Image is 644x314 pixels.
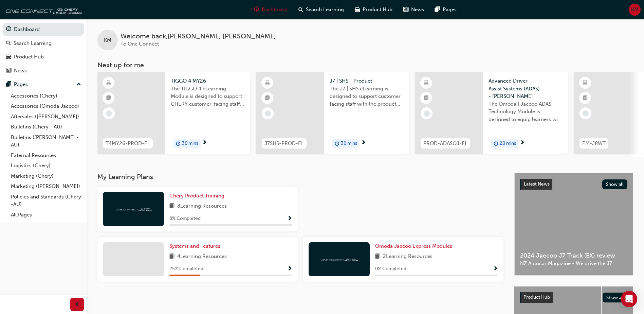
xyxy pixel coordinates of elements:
[106,110,112,117] span: learningRecordVerb_NONE-icon
[582,140,606,147] span: EM-J8WT
[169,215,201,223] span: 0 % Completed
[520,260,627,267] span: NZ Autocar Magazine - We drive the J7.
[493,265,498,273] button: Show Progress
[8,132,84,150] a: Bulletins ([PERSON_NAME] - AU)
[6,54,11,60] span: car-icon
[524,181,550,187] span: Latest News
[14,39,52,47] div: Search Learning
[335,139,339,148] span: duration-icon
[489,77,563,100] span: Advanced Driver Assist Systems (ADAS) - [PERSON_NAME]
[514,173,633,276] a: Latest NewsShow all2024 Jaecoo J7 Track (EX) reviewNZ Autocar Magazine - We drive the J7.
[287,214,292,223] button: Show Progress
[171,85,245,108] span: The TIGGO 4 eLearning Module is designed to support CHERY customer-facing staff with the product ...
[265,78,270,87] span: learningResourceType_ELEARNING-icon
[177,252,227,261] span: 4 Learning Resources
[265,110,271,117] span: learningRecordVerb_NONE-icon
[361,140,366,146] span: next-icon
[265,94,270,103] span: booktick-icon
[363,6,392,14] span: Product Hub
[8,122,84,132] a: Bulletins (Chery - AU)
[97,173,503,181] h3: My Learning Plans
[6,27,11,33] span: guage-icon
[177,202,227,211] span: 8 Learning Resources
[97,72,250,154] a: T4MY26-PROD-ELTIGGO 4 MY26The TIGGO 4 eLearning Module is designed to support CHERY customer-faci...
[287,266,292,272] span: Show Progress
[429,3,462,17] a: pages-iconPages
[287,265,292,273] button: Show Progress
[298,5,303,14] span: search-icon
[169,252,174,261] span: book-icon
[6,68,11,74] span: news-icon
[411,6,424,14] span: News
[398,3,429,17] a: news-iconNews
[520,179,627,190] a: Latest NewsShow all
[355,5,360,14] span: car-icon
[621,291,637,307] div: Open Intercom Messenger
[202,140,207,146] span: next-icon
[424,110,430,117] span: learningRecordVerb_NONE-icon
[629,4,641,16] button: KM
[375,265,406,273] span: 0 % Completed
[169,243,220,249] span: Systems and Features
[169,265,203,273] span: 25 % Completed
[8,150,84,161] a: External Resources
[176,139,181,148] span: duration-icon
[14,81,28,88] div: Pages
[423,140,467,147] span: PROD-ADASOJ-EL
[104,36,111,44] span: KM
[14,53,44,61] div: Product Hub
[424,78,429,87] span: learningResourceType_ELEARNING-icon
[8,181,84,192] a: Marketing ([PERSON_NAME])
[435,5,440,14] span: pages-icon
[375,252,380,261] span: book-icon
[330,85,404,108] span: The J7 | SHS eLearning is designed to support customer facing staff with the product and sales in...
[8,111,84,122] a: Aftersales ([PERSON_NAME])
[256,72,409,154] a: J7SHS-PROD-ELJ7 | SHS - ProductThe J7 | SHS eLearning is designed to support customer facing staf...
[424,94,429,103] span: booktick-icon
[115,206,152,212] img: oneconnect
[3,37,84,50] a: Search Learning
[169,193,224,199] span: Chery Product Training
[489,100,563,123] span: The Omoda | Jaecoo ADAS Technology Module is designed to equip learners with essential knowledge ...
[3,3,81,16] a: oneconnect
[169,242,223,250] a: Systems and Features
[287,216,292,222] span: Show Progress
[3,78,84,91] button: Pages
[583,94,588,103] span: booktick-icon
[523,294,550,300] span: Product Hub
[583,110,589,117] span: learningRecordVerb_NONE-icon
[3,51,84,63] a: Product Hub
[169,192,227,200] a: Chery Product Training
[383,252,433,261] span: 2 Learning Resources
[14,67,27,75] div: News
[8,210,84,220] a: All Pages
[583,78,588,87] span: learningResourceType_ELEARNING-icon
[106,78,111,87] span: learningResourceType_ELEARNING-icon
[3,65,84,77] a: News
[264,140,304,147] span: J7SHS-PROD-EL
[75,300,80,309] span: prev-icon
[631,6,639,14] span: KM
[262,6,288,14] span: Dashboard
[520,292,628,303] a: Product HubShow all
[3,23,84,36] a: Dashboard
[106,94,111,103] span: booktick-icon
[8,160,84,171] a: Logistics (Chery)
[8,101,84,111] a: Accessories (Omoda Jaecoo)
[602,179,628,189] button: Show all
[320,256,358,262] img: oneconnect
[121,41,159,47] span: To One Connect
[375,242,455,250] a: Omoda Jaecoo Express Modules
[443,6,457,14] span: Pages
[6,40,11,47] span: search-icon
[375,243,452,249] span: Omoda Jaecoo Express Modules
[520,140,525,146] span: next-icon
[106,140,150,147] span: T4MY26-PROD-EL
[403,5,408,14] span: news-icon
[494,139,498,148] span: duration-icon
[415,72,568,154] a: PROD-ADASOJ-ELAdvanced Driver Assist Systems (ADAS) - [PERSON_NAME]The Omoda | Jaecoo ADAS Techno...
[341,140,357,147] span: 30 mins
[8,91,84,101] a: Accessories (Chery)
[254,5,259,14] span: guage-icon
[500,140,516,147] span: 20 mins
